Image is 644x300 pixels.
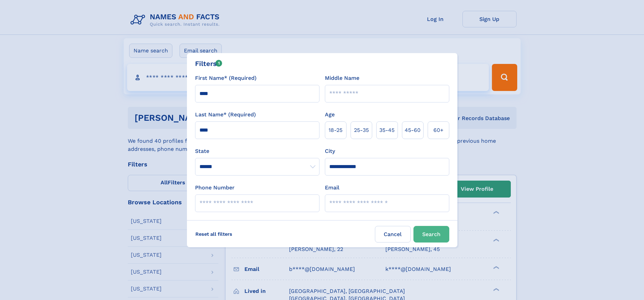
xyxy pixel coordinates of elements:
[195,184,235,192] label: Phone Number
[325,111,335,119] label: Age
[413,226,449,243] button: Search
[325,147,335,155] label: City
[195,147,319,155] label: State
[354,126,369,134] span: 25‑35
[325,184,339,192] label: Email
[379,126,395,134] span: 35‑45
[195,59,222,69] div: Filters
[191,226,237,242] label: Reset all filters
[329,126,342,134] span: 18‑25
[375,226,411,243] label: Cancel
[433,126,444,134] span: 60+
[405,126,421,134] span: 45‑60
[195,111,256,119] label: Last Name* (Required)
[325,74,359,82] label: Middle Name
[195,74,257,82] label: First Name* (Required)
